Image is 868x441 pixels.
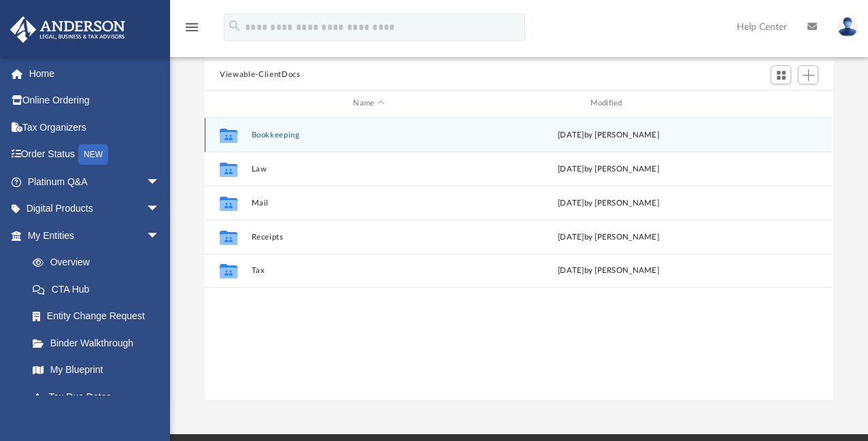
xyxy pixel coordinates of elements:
a: CTA Hub [19,276,180,303]
span: arrow_drop_down [146,195,173,223]
a: Platinum Q&Aarrow_drop_down [10,168,180,195]
div: NEW [78,144,108,165]
div: Modified [491,97,726,110]
div: id [732,97,827,110]
span: arrow_drop_down [146,168,173,196]
a: menu [184,26,200,35]
a: Order StatusNEW [10,141,180,169]
a: Overview [19,249,180,276]
a: Entity Change Request [19,303,180,330]
div: [DATE] by [PERSON_NAME] [492,231,726,243]
a: Tax Organizers [10,114,180,141]
button: Switch to Grid View [771,65,791,84]
a: Binder Walkthrough [19,329,180,357]
a: Digital Productsarrow_drop_down [10,195,180,223]
img: User Pic [837,17,858,37]
button: Mail [252,198,486,207]
button: Add [798,65,818,84]
div: [DATE] by [PERSON_NAME] [492,163,726,175]
a: My Entitiesarrow_drop_down [10,222,180,249]
button: Viewable-ClientDocs [220,69,300,81]
i: search [227,18,242,33]
button: Law [252,164,486,173]
a: My Blueprint [19,357,173,384]
button: Bookkeeping [252,130,486,139]
div: Name [251,97,486,110]
span: arrow_drop_down [146,222,173,250]
button: Tax [252,266,486,275]
a: Home [10,60,180,87]
img: Anderson Advisors Platinum Portal [6,16,129,43]
div: [DATE] by [PERSON_NAME] [492,129,726,141]
div: grid [205,118,833,400]
div: id [211,97,245,110]
a: Online Ordering [10,87,180,114]
i: menu [184,19,200,35]
div: [DATE] by [PERSON_NAME] [492,265,726,277]
div: [DATE] by [PERSON_NAME] [492,197,726,209]
a: Tax Due Dates [19,383,180,410]
button: Receipts [252,232,486,241]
